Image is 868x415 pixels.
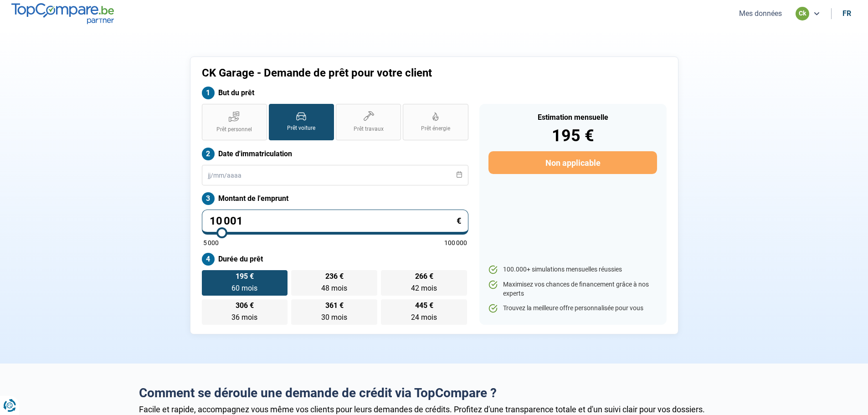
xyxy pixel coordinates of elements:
[796,7,809,20] div: ck
[325,302,344,309] span: 361 €
[457,217,461,225] span: €
[216,126,252,133] span: Prêt personnel
[444,240,467,246] span: 100 000
[202,148,468,160] label: Date d'immatriculation
[139,385,729,401] h2: Comment se déroule une demande de crédit via TopCompare ?
[354,125,384,133] span: Prêt travaux
[488,280,657,298] li: Maximisez vos chances de financement grâce à nos experts
[411,313,437,322] span: 24 mois
[321,284,347,292] span: 48 mois
[236,302,254,309] span: 306 €
[842,9,851,18] div: fr
[488,304,657,313] li: Trouvez la meilleure offre personnalisée pour vous
[202,165,468,185] input: jj/mm/aaaa
[325,273,344,280] span: 236 €
[488,151,657,174] button: Non applicable
[411,284,437,292] span: 42 mois
[202,192,468,205] label: Montant de l'emprunt
[415,302,433,309] span: 445 €
[488,265,657,274] li: 100.000+ simulations mensuelles réussies
[202,253,468,266] label: Durée du prêt
[415,273,433,280] span: 266 €
[139,405,729,414] div: Facile et rapide, accompagnez vous même vos clients pour leurs demandes de crédits. Profitez d'un...
[488,128,657,144] div: 195 €
[421,125,450,133] span: Prêt énergie
[236,273,254,280] span: 195 €
[287,124,315,132] span: Prêt voiture
[231,284,257,292] span: 60 mois
[231,313,257,322] span: 36 mois
[202,67,548,80] h1: CK Garage - Demande de prêt pour votre client
[203,240,219,246] span: 5 000
[736,9,785,18] button: Mes données
[321,313,347,322] span: 30 mois
[11,3,114,24] img: TopCompare.be
[488,114,657,121] div: Estimation mensuelle
[202,87,468,99] label: But du prêt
